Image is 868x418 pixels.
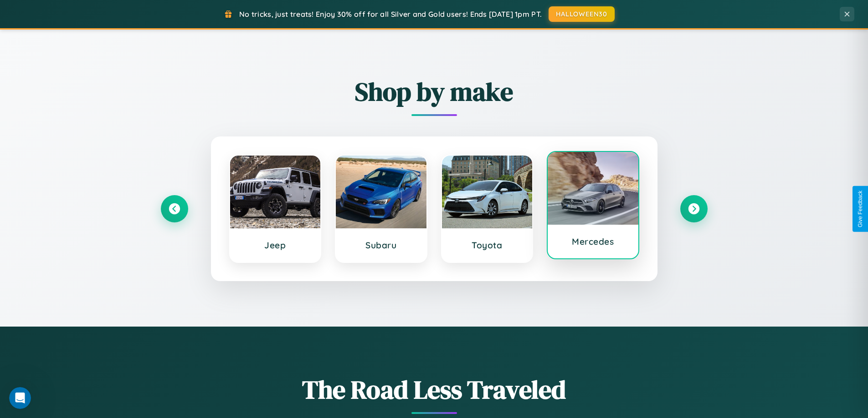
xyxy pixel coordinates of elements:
[9,387,31,409] iframe: Intercom live chat
[857,191,863,227] div: Give Feedback
[557,236,629,247] h3: Mercedes
[239,10,542,19] span: No tricks, just treats! Enjoy 30% off for all Silver and Gold users! Ends [DATE] 1pm PT.
[239,240,312,251] h3: Jeep
[345,240,417,251] h3: Subaru
[549,6,615,22] button: HALLOWEEN30
[161,372,708,407] h1: The Road Less Traveled
[161,74,708,109] h2: Shop by make
[451,240,524,251] h3: Toyota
